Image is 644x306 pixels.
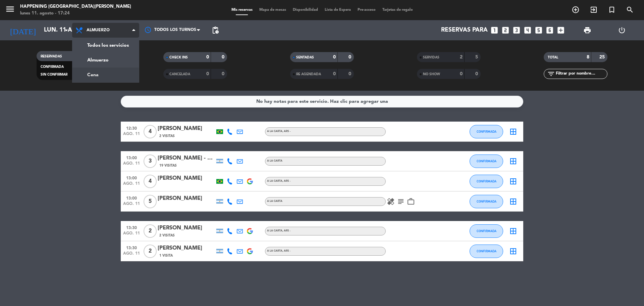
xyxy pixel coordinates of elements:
i: looks_3 [512,26,521,35]
span: 2 Visitas [159,133,175,139]
div: [PERSON_NAME] [158,194,215,203]
span: , ARS - [282,180,290,182]
i: border_all [509,128,517,136]
button: CONFIRMADA [470,245,503,258]
span: SENTADAS [296,56,314,59]
i: border_all [509,198,517,206]
i: turned_in_not [608,6,616,14]
div: Happening [GEOGRAPHIC_DATA][PERSON_NAME] [20,3,131,10]
i: work_outline [407,198,415,206]
span: 13:00 [123,154,140,161]
div: [PERSON_NAME] [158,224,215,232]
button: CONFIRMADA [470,224,503,238]
div: [PERSON_NAME] - BACS [158,154,215,163]
strong: 0 [206,55,209,59]
i: healing [387,198,395,206]
span: , ARS - [282,229,290,232]
img: google-logo.png [247,178,253,184]
i: border_all [509,177,517,185]
span: 13:00 [123,194,140,202]
strong: 8 [587,55,589,59]
strong: 5 [475,55,479,59]
span: 19 Visitas [159,163,177,168]
span: CONFIRMADA [477,159,496,163]
span: TOTAL [548,56,558,59]
img: google-logo.png [247,228,253,234]
span: ago. 11 [123,251,140,259]
span: A LA CARTA [267,160,282,162]
span: pending_actions [211,26,219,34]
span: 4 [144,175,157,188]
span: ago. 11 [123,181,140,189]
i: arrow_drop_down [62,26,70,34]
span: SIN CONFIRMAR [41,73,67,76]
span: CONFIRMADA [477,200,496,203]
span: Almuerzo [87,28,110,33]
strong: 25 [599,55,606,59]
a: Almuerzo [72,53,139,68]
span: CONFIRMADA [477,249,496,253]
span: A LA CARTA [267,180,290,182]
button: CONFIRMADA [470,175,503,188]
div: [PERSON_NAME] [158,174,215,183]
input: Filtrar por nombre... [555,70,607,78]
strong: 0 [475,72,479,76]
strong: 2 [460,55,463,59]
button: CONFIRMADA [470,195,503,208]
span: 13:00 [123,174,140,181]
button: menu [5,4,15,16]
div: LOG OUT [604,20,639,40]
button: CONFIRMADA [470,155,503,168]
span: 13:30 [123,223,140,231]
span: A LA CARTA [267,229,290,232]
span: 2 [144,245,157,258]
strong: 0 [222,72,226,76]
strong: 0 [333,72,336,76]
i: power_settings_new [618,26,626,34]
i: add_circle_outline [572,6,580,14]
span: RE AGENDADA [296,73,321,76]
span: ago. 11 [123,161,140,169]
span: A LA CARTA [267,200,282,203]
strong: 0 [222,55,226,59]
span: A LA CARTA [267,130,290,133]
div: No hay notas para este servicio. Haz clic para agregar una [256,98,388,105]
i: [DATE] [5,23,41,38]
span: 5 [144,195,157,208]
span: SERVIDAS [423,56,439,59]
span: Pre-acceso [354,8,379,12]
span: 13:30 [123,244,140,251]
span: ago. 11 [123,202,140,209]
strong: 0 [333,55,336,59]
span: Tarjetas de regalo [379,8,416,12]
span: 2 Visitas [159,233,175,238]
span: Disponibilidad [289,8,321,12]
span: CONFIRMADA [41,65,64,69]
i: exit_to_app [590,6,598,14]
div: [PERSON_NAME] [158,244,215,253]
i: add_box [556,26,565,35]
span: A LA CARTA [267,250,290,252]
span: 12:30 [123,124,140,132]
span: 3 [144,155,157,168]
a: Cena [72,68,139,82]
i: looks_5 [534,26,543,35]
a: Todos los servicios [72,38,139,53]
span: CONFIRMADA [477,130,496,133]
i: looks_6 [545,26,554,35]
strong: 0 [206,72,209,76]
span: 4 [144,125,157,138]
span: NO SHOW [423,73,440,76]
i: border_all [509,247,517,255]
i: border_all [509,157,517,165]
span: RESERVADAS [41,55,62,58]
i: looks_two [501,26,510,35]
span: ago. 11 [123,231,140,239]
i: border_all [509,227,517,235]
img: google-logo.png [247,248,253,254]
span: CONFIRMADA [477,229,496,233]
span: Mapa de mesas [256,8,289,12]
span: , ARS - [282,250,290,252]
span: CANCELADA [169,73,190,76]
i: filter_list [547,70,555,78]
